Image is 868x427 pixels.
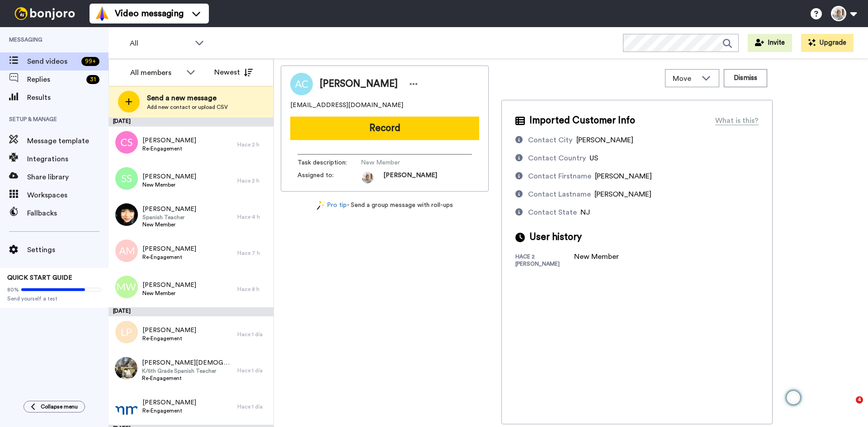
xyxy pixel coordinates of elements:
[27,92,108,103] span: Results
[237,367,269,374] div: Hace 1 día
[528,207,577,218] div: Contact State
[147,93,228,103] span: Send a new message
[130,67,182,78] div: All members
[142,244,196,253] span: [PERSON_NAME]
[574,251,619,262] div: New Member
[7,286,19,293] span: 80%
[27,74,83,85] span: Replies
[142,253,196,261] span: Re-Engagement
[590,155,598,162] span: US
[320,77,398,91] span: [PERSON_NAME]
[142,205,196,214] span: [PERSON_NAME]
[115,393,138,416] img: 31811d1d-dac6-4d97-a7db-7e93f751677f.png
[115,276,138,298] img: mw.png
[529,114,635,127] span: Imported Customer Info
[594,191,651,198] span: [PERSON_NAME]
[529,230,582,244] span: User history
[142,181,196,188] span: New Member
[95,6,109,21] img: vm-color.svg
[142,335,196,342] span: Re-Engagement
[27,172,108,183] span: Share library
[27,244,108,255] span: Settings
[237,403,269,410] div: Hace 1 día
[837,396,859,418] iframe: Intercom live chat
[7,275,72,281] span: QUICK START GUIDE
[142,214,196,221] span: Spanish Teacher
[142,145,196,152] span: Re-Engagement
[361,158,447,167] span: New Member
[576,136,633,144] span: [PERSON_NAME]
[86,75,99,84] div: 31
[142,281,196,290] span: [PERSON_NAME]
[724,69,767,87] button: Dismiss
[24,401,85,413] button: Collapse menu
[237,177,269,184] div: Hace 2 h
[383,171,437,184] span: [PERSON_NAME]
[317,201,325,210] img: magic-wand.svg
[142,136,196,145] span: [PERSON_NAME]
[528,135,572,145] div: Contact City
[142,358,233,367] span: [PERSON_NAME][DEMOGRAPHIC_DATA]
[142,326,196,335] span: [PERSON_NAME]
[237,213,269,221] div: Hace 4 h
[237,249,269,257] div: Hace 7 h
[142,367,233,375] span: K/5th Grade Spanish Teacher
[856,396,863,404] span: 4
[115,239,138,262] img: am.png
[142,398,196,407] span: [PERSON_NAME]
[748,34,792,52] button: Invite
[297,158,361,167] span: Task description :
[27,154,108,164] span: Integrations
[237,331,269,338] div: Hace 1 día
[27,208,108,219] span: Fallbacks
[108,307,274,316] div: [DATE]
[27,190,108,201] span: Workspaces
[7,295,101,302] span: Send yourself a test
[41,403,78,410] span: Collapse menu
[81,57,99,66] div: 99 +
[297,171,361,184] span: Assigned to:
[281,201,489,210] div: - Send a group message with roll-ups
[208,63,259,81] button: Newest
[142,221,196,228] span: New Member
[115,7,184,20] span: Video messaging
[317,201,347,210] a: Pro tip
[290,101,403,110] span: [EMAIL_ADDRESS][DOMAIN_NAME]
[595,173,652,180] span: [PERSON_NAME]
[237,286,269,293] div: Hace 8 h
[115,131,138,154] img: cs.png
[801,34,854,52] button: Upgrade
[115,203,138,226] img: 3efc9919-5933-4194-b4d3-5fe5a239aff7.jpg
[115,357,137,380] img: 8e2b44fe-3f39-4a68-a4af-67f593945ac3.jpg
[715,115,759,126] div: What is this?
[528,189,591,200] div: Contact Lastname
[515,253,574,267] div: hace 2 [PERSON_NAME]
[115,321,138,343] img: lp.png
[528,153,586,164] div: Contact Country
[108,117,274,127] div: [DATE]
[27,136,108,146] span: Message template
[673,73,697,84] span: Move
[130,38,190,49] span: All
[580,209,590,216] span: NJ
[142,290,196,297] span: New Member
[11,7,79,20] img: bj-logo-header-white.svg
[27,56,78,67] span: Send videos
[237,141,269,148] div: Hace 2 h
[147,103,228,111] span: Add new contact or upload CSV
[290,73,313,95] img: Image of Allan Calderone
[142,375,233,382] span: Re-Engagement
[142,407,196,414] span: Re-Engagement
[290,117,479,140] button: Record
[361,171,374,184] img: 2eb47e6d-5bfb-459a-9623-94bdce31e528-1751232609.jpg
[528,171,591,182] div: Contact Firstname
[115,167,138,190] img: ss.png
[142,172,196,181] span: [PERSON_NAME]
